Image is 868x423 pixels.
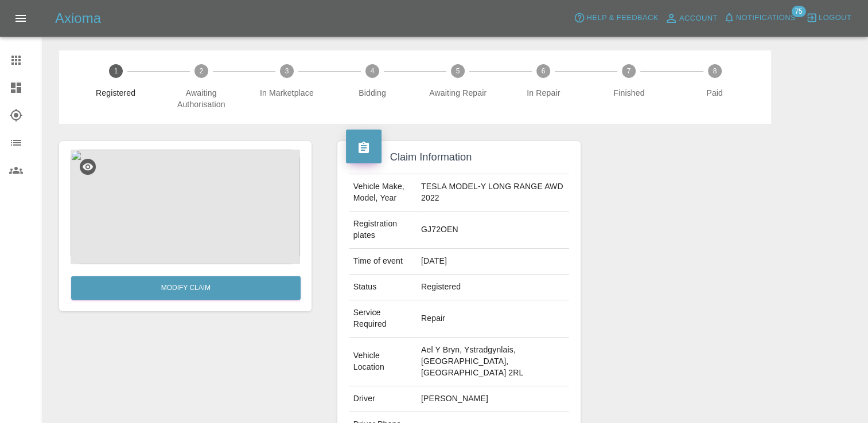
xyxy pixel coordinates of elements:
button: Open drawer [7,5,34,32]
span: Notifications [736,11,796,25]
span: Paid [676,87,753,99]
td: Repair [417,300,569,338]
td: Driver [349,386,417,412]
button: Notifications [721,9,799,27]
span: Help & Feedback [586,11,658,25]
a: Modify Claim [71,276,301,300]
span: Registered [77,87,154,99]
text: 1 [114,67,118,75]
span: Account [679,12,718,25]
text: 5 [456,67,460,75]
td: Service Required [349,300,417,338]
span: Awaiting Repair [420,87,496,99]
span: In Marketplace [248,87,325,99]
img: 01d64741-dfb1-4fa4-91b4-b91ad640c7db [71,150,300,264]
button: Logout [803,9,854,27]
button: Help & Feedback [571,9,661,27]
h5: Axioma [55,9,101,28]
text: 7 [627,67,631,75]
span: Logout [819,11,851,25]
td: Status [349,275,417,300]
text: 3 [285,67,289,75]
td: Vehicle Make, Model, Year [349,174,417,211]
td: [PERSON_NAME] [417,386,569,412]
td: Registration plates [349,211,417,249]
td: GJ72OEN [417,211,569,249]
td: Registered [417,275,569,300]
td: Time of event [349,249,417,275]
td: [DATE] [417,249,569,275]
text: 4 [371,67,375,75]
span: In Repair [505,87,582,99]
span: Finished [591,87,667,99]
span: Bidding [334,87,410,99]
span: 75 [791,6,805,17]
text: 2 [199,67,203,75]
td: TESLA MODEL-Y LONG RANGE AWD 2022 [417,174,569,211]
td: Ael Y Bryn, Ystradgynlais, [GEOGRAPHIC_DATA], [GEOGRAPHIC_DATA] 2RL [417,338,569,386]
h4: Claim Information [346,150,573,165]
td: Vehicle Location [349,338,417,386]
text: 8 [713,67,717,75]
text: 6 [542,67,546,75]
span: Awaiting Authorisation [163,87,239,110]
a: Account [661,9,721,28]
